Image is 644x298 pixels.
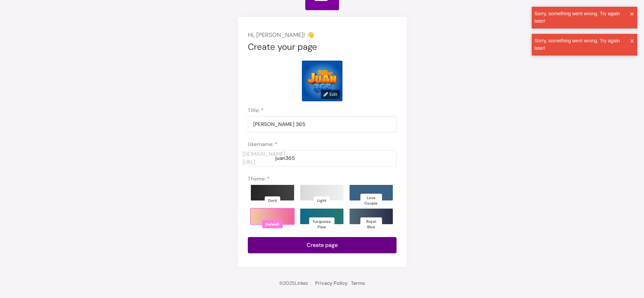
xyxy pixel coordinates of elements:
[314,196,330,205] p: Light
[315,280,348,286] a: Privacy Policy
[265,196,280,205] p: Dark
[351,280,365,286] a: Terms
[248,30,397,39] p: Hi, [PERSON_NAME]!
[248,107,397,114] label: Title: *
[248,141,397,148] label: Username: *
[248,42,397,52] h2: Create your page
[302,61,342,101] div: Click to select a image
[248,175,269,183] label: Theme: *
[262,220,283,228] p: Default
[534,10,630,25] div: Sorry, something went wrong. Try again later!
[630,37,635,45] button: close
[248,237,397,253] button: Create page
[360,217,382,231] p: Royal Blue
[279,280,308,287] p: © 2025 Linkez
[630,9,635,18] button: close
[307,31,314,39] span: Hands
[360,194,382,207] p: Love Couple
[534,37,630,52] div: Sorry, something went wrong. Try again later!
[309,217,334,231] p: Turquoise Flow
